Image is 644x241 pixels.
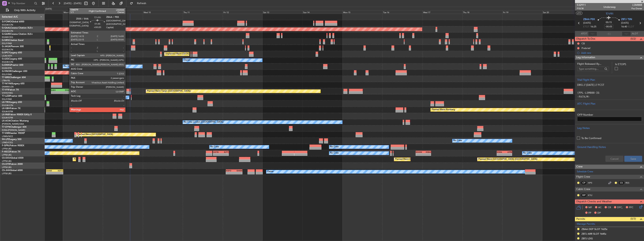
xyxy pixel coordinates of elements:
div: Mon 15 [342,10,382,14]
a: G-FOMOGlobal 6000 [2,21,24,23]
div: Planned Maint [GEOGRAPHIC_DATA] ([GEOGRAPHIC_DATA]) [395,157,454,162]
div: Fri 19 [502,10,542,14]
span: ETOT [583,25,589,29]
div: CP [581,181,587,185]
a: G-JAGAPhenom 300 [2,45,24,48]
span: CS-DOU [2,157,11,159]
span: LX-INB [2,114,9,116]
div: Sun 14 [302,10,342,14]
div: ISP [581,193,587,197]
div: Sat 13 [263,10,302,14]
div: ATC Flight Plan [577,102,642,106]
a: CS-DTRFalcon 2000 [2,163,23,165]
div: No Crew [330,144,339,150]
p: DRG // [DATE] // FCST [577,83,642,87]
span: G-SPCY [2,52,10,54]
span: DP [597,211,601,215]
a: LX-TROLegacy 650 [2,101,22,103]
div: KSFO [226,169,234,172]
span: G-JAGA [2,45,11,48]
span: FFC [629,206,633,209]
a: LX-GBHFalcon 7X [2,107,20,110]
div: Underway [603,5,616,9]
a: LFPB/LBG [2,166,12,169]
label: OFP Number [577,113,642,117]
span: FP [588,211,591,215]
span: Leg Information [576,55,595,60]
div: - [497,153,504,156]
code: (FPL-LSM888-IG [577,91,599,94]
div: No Crew [210,144,219,150]
div: LIEO [51,89,60,91]
span: Dispatch Checks and Weather [576,200,612,204]
span: 9H-LPZ [2,138,9,141]
a: F-HECDFalcon 7X [2,151,20,153]
span: Flight Released By... [577,62,609,66]
span: F-GPNJ [2,145,10,147]
a: T7-N1960Legacy 650 [2,83,24,85]
a: [PERSON_NAME]/QSA [2,123,24,125]
span: MF [588,206,592,209]
button: Refresh [128,0,151,6]
span: ZBTJ TSN [621,18,632,21]
a: T7-DYNChallenger 604 [2,126,26,128]
span: T7-LZZI [2,95,10,97]
input: Type something... [579,66,603,72]
a: EGNR/CEG [2,36,13,39]
div: Fri 12 [223,10,263,14]
div: KSEA [497,151,504,153]
a: EGLF/FAB [2,42,12,45]
span: [DATE] - [DATE] [64,2,81,5]
div: Add new [581,51,642,54]
a: LFPB/LBG [2,172,12,175]
div: ZBTJ LDG [582,237,593,240]
div: EHAM [234,169,242,172]
span: Pos Owner [631,7,642,10]
span: [DATE] [621,21,629,25]
label: Is ETOPS [615,62,642,66]
div: Planned Maint Dusseldorf [120,101,145,106]
div: Mon 8 [63,10,103,14]
code: -FA7X/M-SBDE1E2E3FGHIJ3J4J7M3P2RWXYZ/LB1D1 [577,95,631,102]
a: CS-JHHGlobal 6000 [2,169,23,172]
a: LX-INBFalcon 900EX EASy II [2,114,32,116]
div: Tue 9 [103,10,143,14]
a: EGLF/FAB [2,98,12,101]
span: 16:25 [590,25,596,29]
a: G-SIRSCitation Excel [2,39,23,41]
a: EGGW/LTN [2,23,13,26]
a: CS-DOUGlobal 6500 [2,157,23,159]
span: AC [598,206,602,209]
span: [DATE] [583,21,591,25]
div: UGTB [213,151,221,153]
a: EVRA/[PERSON_NAME] [2,129,25,132]
a: EGGW/LTN [2,30,13,32]
a: 9H-LPZLegacy 500 [2,138,21,141]
div: RJTT [221,151,228,153]
a: G-VNORChallenger 650 [2,70,27,72]
a: T7-BREChallenger 604 [2,76,26,79]
span: Crew [576,165,583,169]
div: Planned Maint Nurnberg [432,107,455,113]
input: Trip Number [11,1,33,6]
a: EGSS/STN [2,67,12,70]
span: G-VNOR [2,70,11,72]
a: HPS [588,181,596,185]
a: LFPB/LBG [2,154,12,156]
span: LX-AOA [2,120,11,122]
div: No Crew London ([GEOGRAPHIC_DATA]) [184,119,223,125]
span: Dispatch To-Dos [576,37,595,41]
a: Manage Permits [577,222,595,226]
div: Owner [115,95,122,100]
div: Trial Flight Plan [577,78,642,82]
span: F-HECD [2,151,10,153]
div: Planned Maint [GEOGRAPHIC_DATA] [77,132,113,137]
a: T7-LZZIPraetor 600 [2,95,22,97]
div: ZSSS [60,89,69,91]
div: No Crew [453,138,462,144]
span: DFC, [617,206,623,209]
div: EGGW [416,151,423,153]
div: - [234,172,242,174]
a: KYU [588,194,596,197]
span: (0/3) [630,217,636,221]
